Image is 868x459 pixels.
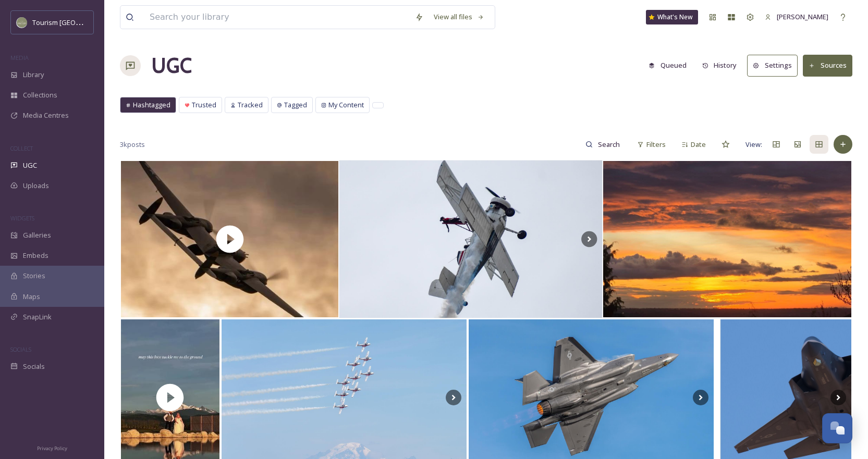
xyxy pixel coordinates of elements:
[23,251,48,260] span: Embeds
[23,160,37,170] span: UGC
[328,100,364,110] span: My Content
[603,161,851,317] img: Another from spring 🌄 . . . . #thefraservalley #sunsetphotography #goldenhour #tourismabbotsford ...
[646,10,698,24] a: What's New
[691,140,706,150] span: Date
[697,55,742,76] button: History
[10,144,33,152] span: COLLECT
[23,110,69,120] span: Media Centres
[747,55,798,76] button: Settings
[747,55,803,76] a: Settings
[23,70,44,80] span: Library
[23,181,49,191] span: Uploads
[697,55,748,76] a: History
[32,17,126,27] span: Tourism [GEOGRAPHIC_DATA]
[10,345,31,353] span: SOCIALS
[803,55,852,76] button: Sources
[23,292,40,302] span: Maps
[133,100,170,110] span: Hashtagged
[23,230,51,240] span: Galleries
[121,161,338,317] img: thumbnail
[593,134,627,155] input: Search
[745,140,762,150] span: View:
[760,7,834,27] a: [PERSON_NAME]
[37,445,67,452] span: Privacy Policy
[192,100,216,110] span: Trusted
[23,271,45,281] span: Stories
[643,55,692,76] button: Queued
[429,7,490,27] a: View all files
[10,214,34,222] span: WIDGETS
[17,17,27,28] img: Abbotsford_Snapsea.png
[643,55,697,76] a: Queued
[120,140,145,150] span: 3k posts
[23,90,57,100] span: Collections
[23,312,52,322] span: SnapLink
[238,100,263,110] span: Tracked
[339,160,603,318] img: Wing Walker Sam and her Husband/Pilot Mike doing their crazy performance at the abby airshow Flig...
[646,140,666,150] span: Filters
[151,50,192,81] a: UGC
[23,362,45,371] span: Socials
[10,54,29,61] span: MEDIA
[777,12,828,21] span: [PERSON_NAME]
[37,441,67,454] a: Privacy Policy
[144,6,410,29] input: Search your library
[284,100,307,110] span: Tagged
[822,413,852,443] button: Open Chat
